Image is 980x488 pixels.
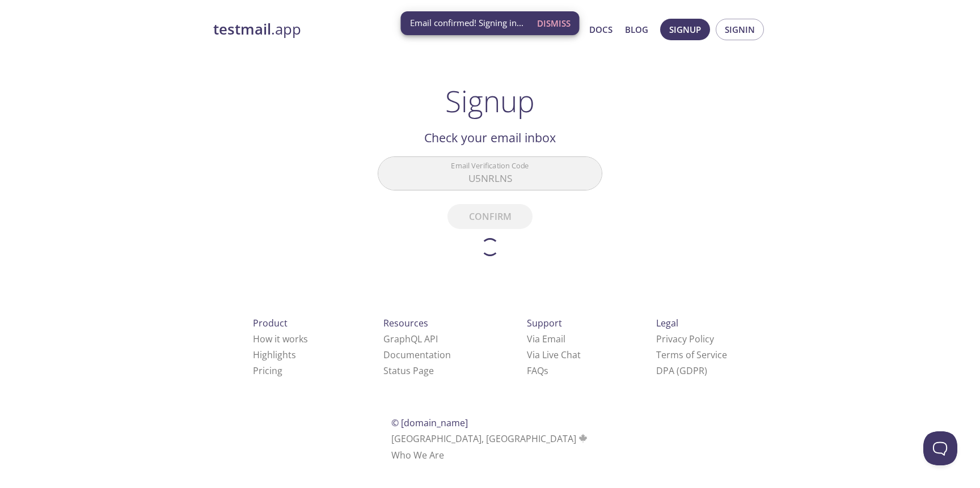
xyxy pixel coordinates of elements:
span: Support [527,317,562,329]
span: Dismiss [537,16,571,31]
span: Product [253,317,288,329]
button: Dismiss [533,12,575,34]
strong: testmail [213,19,271,39]
a: FAQ [527,364,548,377]
span: © [DOMAIN_NAME] [391,417,468,429]
a: Privacy Policy [656,333,714,345]
span: Email confirmed! Signing in... [410,17,523,29]
a: Who We Are [391,449,444,461]
a: GraphQL API [383,333,438,345]
button: Signup [660,19,710,40]
span: s [544,364,548,377]
span: Signup [669,22,701,37]
a: DPA (GDPR) [656,364,707,377]
a: Blog [625,22,648,37]
span: Resources [383,317,428,329]
a: Via Live Chat [527,349,581,361]
h1: Signup [445,84,535,118]
a: Terms of Service [656,349,727,361]
button: Signin [716,19,764,40]
a: Highlights [253,349,296,361]
span: Legal [656,317,678,329]
a: How it works [253,333,308,345]
a: Via Email [527,333,565,345]
a: Docs [589,22,612,37]
a: testmail.app [213,20,480,39]
a: Pricing [253,364,282,377]
h2: Check your email inbox [378,128,602,147]
iframe: Help Scout Beacon - Open [923,431,957,465]
a: Documentation [383,349,451,361]
span: [GEOGRAPHIC_DATA], [GEOGRAPHIC_DATA] [391,432,589,445]
span: Signin [725,22,755,37]
a: Status Page [383,364,434,377]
